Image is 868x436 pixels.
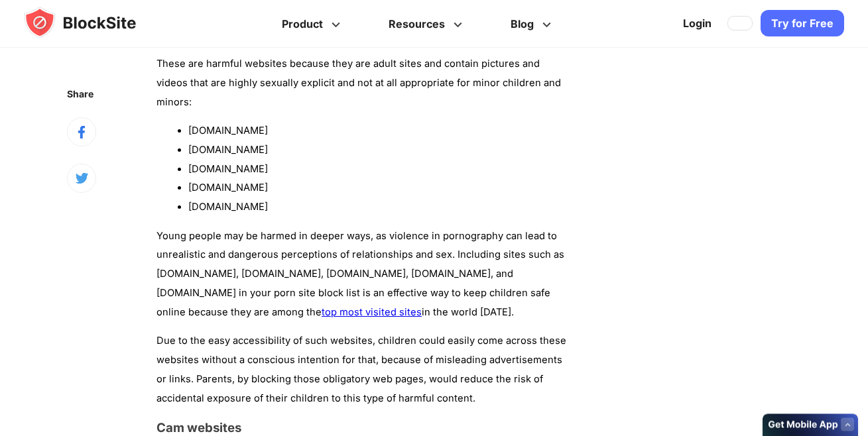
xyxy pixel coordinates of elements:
[156,227,568,322] p: Young people may be harmed in deeper ways, as violence in pornography can lead to unrealistic and...
[188,121,568,140] li: [DOMAIN_NAME]
[67,88,93,99] text: Share
[156,54,568,111] p: These are harmful websites because they are adult sites and contain pictures and videos that are ...
[761,11,844,37] a: Try for Free
[188,160,568,179] li: [DOMAIN_NAME]
[24,7,162,38] img: blocksite-icon.5d769676.svg
[188,178,568,197] li: [DOMAIN_NAME]
[156,331,568,408] p: Due to the easy accessibility of such websites, children could easily come across these websites ...
[188,197,568,217] li: [DOMAIN_NAME]
[675,8,719,40] a: Login
[156,420,568,435] h3: Cam websites
[188,140,568,160] li: [DOMAIN_NAME]
[322,306,422,318] a: top most visited sites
